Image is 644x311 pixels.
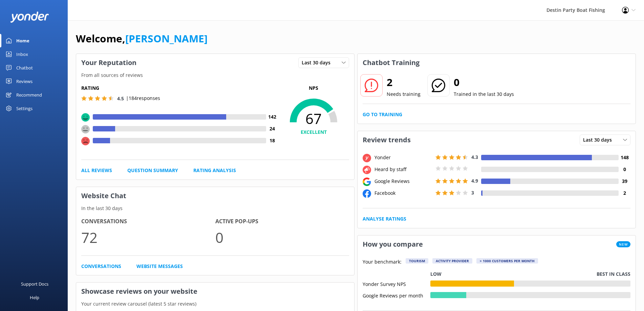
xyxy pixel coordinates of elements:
span: 67 [278,110,349,127]
h4: 24 [266,125,278,132]
a: Rating Analysis [193,167,236,174]
a: Conversations [81,263,121,270]
img: yonder-white-logo.png [10,12,49,23]
h4: Active Pop-ups [215,217,349,226]
div: Tourism [406,258,428,264]
div: Facebook [373,189,434,197]
h2: 2 [387,74,421,90]
span: 4.9 [471,178,478,184]
div: > 1000 customers per month [476,258,538,264]
span: New [616,241,630,247]
h3: How you compare [358,235,428,253]
h4: 0 [619,166,630,173]
p: NPS [278,84,349,92]
div: Home [16,34,29,47]
span: Last 30 days [583,136,616,144]
div: Reviews [16,75,33,88]
p: 72 [81,226,215,249]
h3: Website Chat [76,187,354,205]
div: Settings [16,102,33,115]
p: Your benchmark: [363,258,402,266]
div: Chatbot [16,61,33,75]
h4: Conversations [81,217,215,226]
div: Heard by staff [373,166,434,173]
h3: Chatbot Training [358,54,425,71]
h4: 18 [266,137,278,144]
h4: 2 [619,189,630,197]
p: Low [430,270,442,278]
p: Trained in the last 30 days [454,90,514,98]
h4: EXCELLENT [278,128,349,136]
p: Needs training [387,90,421,98]
div: Activity Provider [432,258,472,264]
p: 0 [215,226,349,249]
a: All Reviews [81,167,112,174]
h3: Review trends [358,131,416,149]
span: Last 30 days [302,59,335,66]
span: 4.5 [117,95,124,102]
div: Yonder Survey NPS [363,281,430,287]
p: From all sources of reviews [76,71,354,79]
p: In the last 30 days [76,205,354,212]
p: Best in class [597,270,630,278]
div: Inbox [16,47,28,61]
h3: Showcase reviews on your website [76,283,354,300]
span: 4.3 [471,154,478,160]
a: Analyse Ratings [363,215,406,223]
div: Recommend [16,88,42,102]
h2: 0 [454,74,514,90]
div: Help [30,291,39,304]
div: Google Reviews [373,178,434,185]
a: Go to Training [363,111,402,118]
p: | 184 responses [126,95,160,102]
a: Question Summary [127,167,178,174]
a: [PERSON_NAME] [125,32,208,45]
h5: Rating [81,84,278,92]
a: Website Messages [136,263,183,270]
p: Your current review carousel (latest 5 star reviews) [76,300,354,308]
h4: 39 [619,178,630,185]
div: Google Reviews per month [363,292,430,298]
h4: 142 [266,113,278,121]
div: Support Docs [21,277,48,291]
div: Yonder [373,154,434,161]
span: 3 [471,189,474,196]
h1: Welcome, [76,30,208,47]
h4: 148 [619,154,630,161]
h3: Your Reputation [76,54,142,71]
